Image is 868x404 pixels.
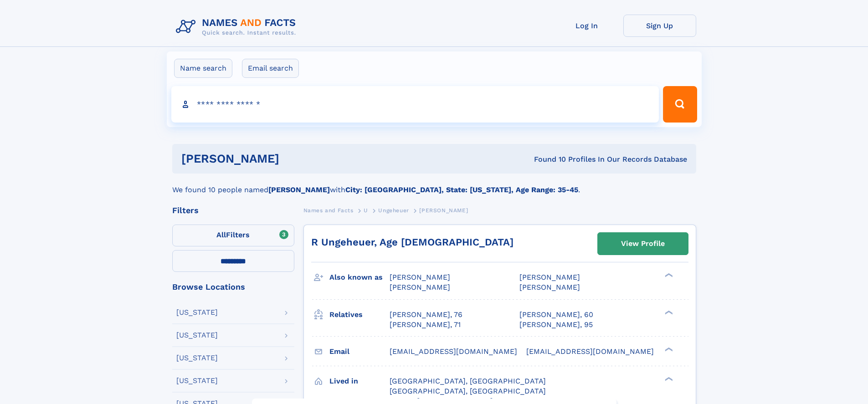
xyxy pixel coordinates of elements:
[390,310,462,320] a: [PERSON_NAME], 76
[268,185,330,194] b: [PERSON_NAME]
[663,309,673,315] div: ❯
[378,205,409,216] a: Ungeheuer
[345,185,578,194] b: City: [GEOGRAPHIC_DATA], State: [US_STATE], Age Range: 35-45
[176,354,218,362] div: [US_STATE]
[329,307,390,322] h3: Relatives
[519,320,593,330] a: [PERSON_NAME], 95
[406,154,687,164] div: Found 10 Profiles In Our Records Database
[172,174,696,195] div: We found 10 people named with .
[663,346,673,352] div: ❯
[329,270,390,285] h3: Also known as
[364,205,368,216] a: U
[172,283,294,291] div: Browse Locations
[172,225,294,246] label: Filters
[390,283,450,291] span: [PERSON_NAME]
[663,376,673,382] div: ❯
[176,332,218,339] div: [US_STATE]
[390,387,546,395] span: [GEOGRAPHIC_DATA], [GEOGRAPHIC_DATA]
[519,283,580,291] span: [PERSON_NAME]
[171,86,659,123] input: search input
[364,207,368,214] span: U
[621,233,665,254] div: View Profile
[329,344,390,359] h3: Email
[663,272,673,278] div: ❯
[303,205,354,216] a: Names and Facts
[390,377,546,385] span: [GEOGRAPHIC_DATA], [GEOGRAPHIC_DATA]
[311,236,514,248] a: R Ungeheuer, Age [DEMOGRAPHIC_DATA]
[216,230,226,239] span: All
[172,206,294,215] div: Filters
[174,59,232,78] label: Name search
[519,273,580,281] span: [PERSON_NAME]
[419,207,468,214] span: [PERSON_NAME]
[519,310,593,320] a: [PERSON_NAME], 60
[176,309,218,316] div: [US_STATE]
[663,86,697,123] button: Search Button
[378,207,409,214] span: Ungeheuer
[550,15,623,37] a: Log In
[526,347,654,356] span: [EMAIL_ADDRESS][DOMAIN_NAME]
[390,347,517,356] span: [EMAIL_ADDRESS][DOMAIN_NAME]
[176,377,218,384] div: [US_STATE]
[623,15,696,37] a: Sign Up
[390,320,461,330] a: [PERSON_NAME], 71
[598,233,688,255] a: View Profile
[181,153,407,164] h1: [PERSON_NAME]
[242,59,299,78] label: Email search
[390,273,450,281] span: [PERSON_NAME]
[329,373,390,389] h3: Lived in
[172,15,303,39] img: Logo Names and Facts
